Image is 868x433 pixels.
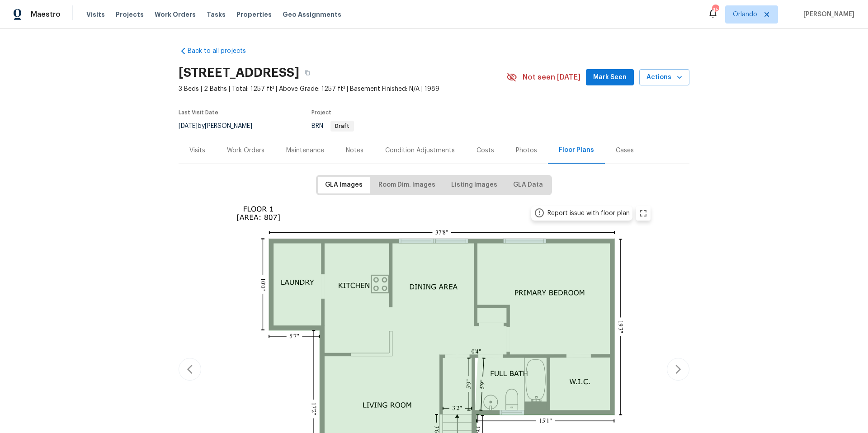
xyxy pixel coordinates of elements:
[800,10,854,19] span: [PERSON_NAME]
[506,177,550,193] button: GLA Data
[646,72,682,83] span: Actions
[155,10,196,19] span: Work Orders
[513,179,543,191] span: GLA Data
[616,146,634,155] div: Cases
[547,209,630,218] div: Report issue with floor plan
[523,73,580,82] span: Not seen [DATE]
[299,65,316,81] button: Copy Address
[116,10,144,19] span: Projects
[586,69,634,86] button: Mark Seen
[179,121,263,132] div: by [PERSON_NAME]
[325,179,363,191] span: GLA Images
[31,10,61,19] span: Maestro
[283,10,341,19] span: Geo Assignments
[385,146,455,155] div: Condition Adjustments
[189,146,205,155] div: Visits
[516,146,537,155] div: Photos
[179,123,198,129] span: [DATE]
[179,68,299,77] h2: [STREET_ADDRESS]
[639,69,689,86] button: Actions
[311,110,331,115] span: Project
[712,5,718,14] div: 45
[444,177,505,193] button: Listing Images
[236,10,272,19] span: Properties
[636,206,651,221] button: zoom in
[311,123,354,129] span: BRN
[476,146,494,155] div: Costs
[227,146,264,155] div: Work Orders
[86,10,105,19] span: Visits
[179,47,265,56] a: Back to all projects
[593,72,627,83] span: Mark Seen
[331,123,353,129] span: Draft
[286,146,324,155] div: Maintenance
[207,11,226,18] span: Tasks
[179,110,218,115] span: Last Visit Date
[318,177,370,193] button: GLA Images
[371,177,443,193] button: Room Dim. Images
[378,179,435,191] span: Room Dim. Images
[451,179,497,191] span: Listing Images
[179,85,506,94] span: 3 Beds | 2 Baths | Total: 1257 ft² | Above Grade: 1257 ft² | Basement Finished: N/A | 1989
[733,10,757,19] span: Orlando
[346,146,363,155] div: Notes
[559,146,594,155] div: Floor Plans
